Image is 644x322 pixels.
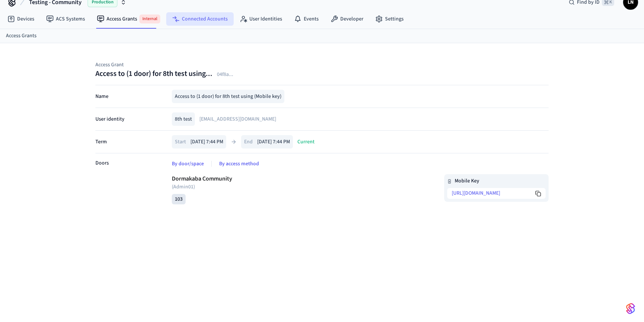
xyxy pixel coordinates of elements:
a: Settings [369,12,410,26]
a: Events [288,12,325,26]
div: 103 [172,194,186,204]
p: Dormakaba Community [172,174,360,183]
p: Name [95,93,108,101]
p: Access to (1 door) for 8th test using (Mobile key) [175,93,281,100]
p: [EMAIL_ADDRESS][DOMAIN_NAME] [199,115,276,123]
button: 04f8a... [215,70,241,79]
button: By access method [213,156,265,171]
a: ACS Systems [40,12,91,26]
span: End [244,138,253,146]
a: Developer [325,12,369,26]
span: ( Admin01 ) [172,183,360,191]
span: Internal [139,15,160,23]
span: Start [175,138,186,146]
button: By door/space [166,156,210,171]
a: [URL][DOMAIN_NAME] [452,189,500,197]
p: [DATE] 7:44 PM [175,138,223,146]
p: 8th test [175,115,192,123]
h1: Access to (1 door) for 8th test using... [95,68,212,79]
a: Access Grants [6,32,37,40]
p: [DATE] 7:44 PM [244,138,290,146]
p: User identity [95,115,124,123]
p: Term [95,138,107,146]
p: Access Grant [95,61,549,68]
a: User Identities [234,12,288,26]
a: Connected Accounts [166,12,234,26]
p: Current [297,138,315,146]
a: Access GrantsInternal [91,12,166,26]
span: Mobile Key [455,177,479,185]
p: Doors [95,159,109,167]
img: SeamLogoGradient.69752ec5.svg [626,303,635,315]
a: Devices [1,12,40,26]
